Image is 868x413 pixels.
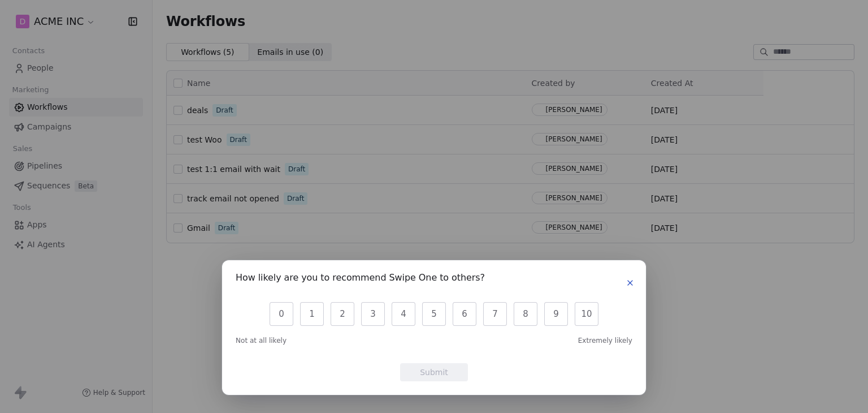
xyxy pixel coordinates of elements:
button: 8 [514,302,537,326]
button: 3 [361,302,385,326]
span: Not at all likely [236,336,287,345]
button: 10 [575,302,598,326]
h1: How likely are you to recommend Swipe One to others? [236,274,485,285]
button: 0 [270,302,293,326]
span: Extremely likely [578,336,632,345]
button: Submit [400,363,468,381]
button: 2 [331,302,354,326]
button: 7 [483,302,507,326]
button: 9 [544,302,568,326]
button: 5 [422,302,446,326]
button: 6 [453,302,476,326]
button: 4 [392,302,415,326]
button: 1 [300,302,324,326]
